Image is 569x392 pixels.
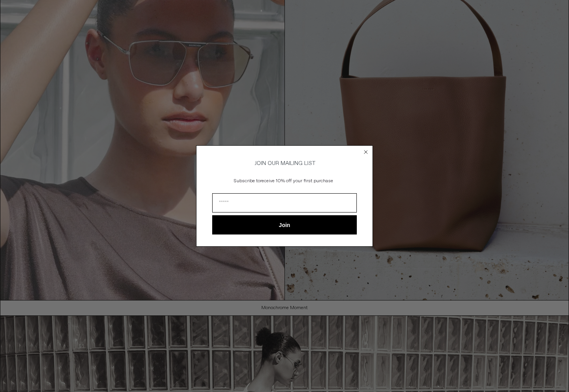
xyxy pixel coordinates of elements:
input: Email [212,193,357,212]
button: Close dialog [362,148,370,156]
span: receive 10% off your first purchase [260,178,333,184]
span: Subscribe to [234,178,260,184]
span: JOIN OUR MAILING LIST [253,160,316,167]
button: Join [212,215,357,234]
